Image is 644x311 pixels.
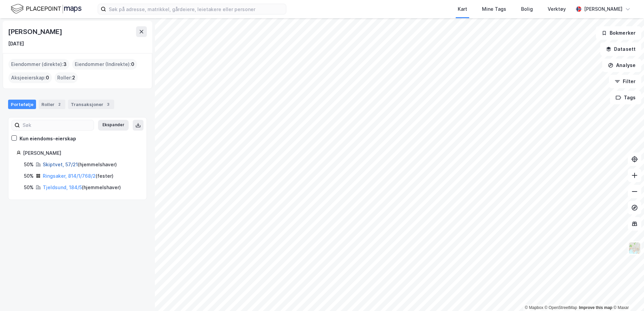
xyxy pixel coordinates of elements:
a: Mapbox [525,305,543,310]
iframe: Chat Widget [610,279,644,311]
div: 50% [24,161,34,169]
div: Kart [458,5,467,13]
div: Bolig [521,5,533,13]
a: Ringsaker, 814/1/768/2 [43,173,96,179]
div: Kun eiendoms-eierskap [20,135,76,143]
span: 3 [63,60,67,68]
div: [PERSON_NAME] [23,149,138,157]
div: 50% [24,172,34,180]
span: 2 [72,74,75,82]
div: Aksjeeierskap : [8,72,52,83]
div: 3 [105,101,111,108]
span: 0 [46,74,49,82]
div: ( hjemmelshaver ) [43,161,117,169]
div: Portefølje [8,100,36,109]
div: Verktøy [548,5,566,13]
button: Bokmerker [596,26,641,40]
div: 50% [24,183,34,192]
div: Roller : [55,72,78,83]
div: Mine Tags [482,5,506,13]
div: 2 [56,101,63,108]
div: ( hjemmelshaver ) [43,183,121,192]
span: 0 [131,60,134,68]
div: [DATE] [8,40,24,48]
input: Søk på adresse, matrikkel, gårdeiere, leietakere eller personer [106,4,286,14]
div: Eiendommer (direkte) : [8,59,69,70]
button: Ekspander [98,120,129,131]
button: Analyse [602,59,641,72]
a: Tjeldsund, 184/5 [43,184,82,190]
a: OpenStreetMap [545,305,577,310]
div: [PERSON_NAME] [584,5,622,13]
div: ( fester ) [43,172,114,180]
button: Tags [610,91,641,104]
img: logo.f888ab2527a4732fd821a326f86c7f29.svg [11,3,82,15]
img: Z [628,242,641,254]
div: Roller [39,100,65,109]
div: [PERSON_NAME] [8,26,63,37]
a: Skiptvet, 57/21 [43,162,78,167]
input: Søk [20,120,94,130]
div: Eiendommer (Indirekte) : [72,59,137,70]
button: Filter [609,75,641,88]
a: Improve this map [579,305,612,310]
button: Datasett [600,42,641,56]
div: Transaksjoner [68,100,114,109]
